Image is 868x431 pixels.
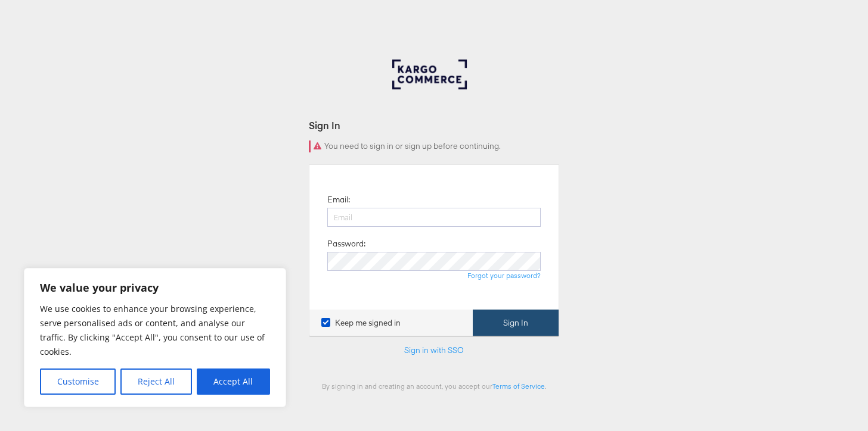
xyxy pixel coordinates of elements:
[309,140,559,152] div: You need to sign in or sign up before continuing.
[309,382,559,391] div: By signing in and creating an account, you accept our .
[40,280,270,295] p: We value your privacy
[473,310,559,336] button: Sign In
[327,194,350,205] label: Email:
[492,382,545,391] a: Terms of Service
[467,271,541,280] a: Forgot your password?
[40,368,116,395] button: Customise
[40,302,270,359] p: We use cookies to enhance your browsing experience, serve personalised ads or content, and analys...
[404,345,464,355] a: Sign in with SSO
[327,238,365,249] label: Password:
[309,118,559,132] div: Sign In
[197,368,270,395] button: Accept All
[120,368,191,395] button: Reject All
[24,268,286,407] div: We value your privacy
[321,317,401,329] label: Keep me signed in
[327,208,541,227] input: Email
